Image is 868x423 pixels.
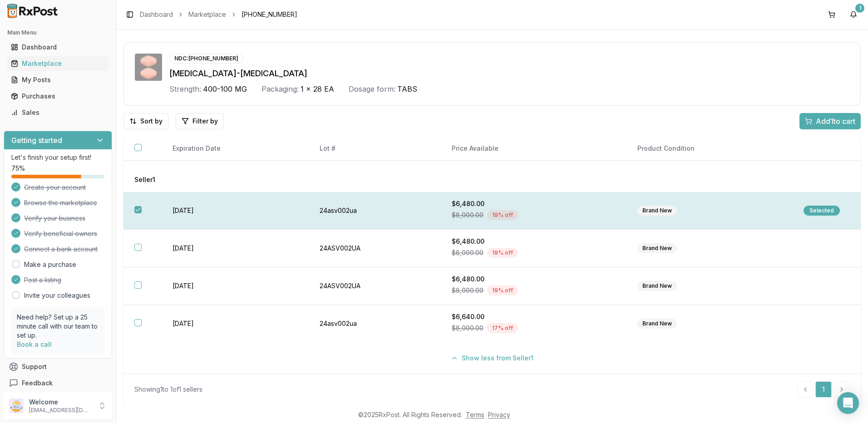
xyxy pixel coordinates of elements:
td: 24ASV002UA [309,267,441,305]
p: Let's finish your setup first! [11,153,104,162]
th: Product Condition [626,137,793,161]
div: Purchases [11,92,105,101]
p: Welcome [29,398,92,407]
h3: Getting started [11,135,62,146]
div: Marketplace [11,59,105,68]
span: Post a listing [24,275,61,285]
td: [DATE] [162,192,309,230]
button: Filter by [176,113,224,129]
button: Marketplace [4,56,112,71]
span: [PHONE_NUMBER] [242,10,297,19]
button: My Posts [4,73,112,87]
a: 1 [815,381,832,398]
div: Showing 1 to 1 of 1 sellers [134,385,202,394]
span: 75 % [11,164,25,173]
button: Dashboard [4,40,112,54]
a: Purchases [7,88,108,104]
td: [DATE] [162,267,309,305]
span: Connect a bank account [24,245,98,254]
img: RxPost Logo [4,4,62,18]
button: Support [4,359,112,375]
img: Sofosbuvir-Velpatasvir 400-100 MG TABS [135,54,162,81]
div: Strength: [169,84,201,94]
a: Marketplace [7,55,108,72]
span: 400-100 MG [203,84,247,94]
a: Dashboard [7,39,108,55]
img: User avatar [9,398,24,413]
span: $8,000.00 [452,211,483,220]
td: [DATE] [162,305,309,343]
td: [DATE] [162,230,309,267]
div: Brand New [637,243,677,253]
div: Selected [804,206,840,216]
div: Brand New [637,206,677,216]
a: Book a call [17,340,52,348]
div: 19 % off [487,248,518,258]
th: Price Available [441,137,626,161]
span: Filter by [192,117,218,126]
th: Expiration Date [162,137,309,161]
a: Invite your colleagues [24,291,90,300]
button: Feedback [4,375,112,391]
span: TABS [397,84,417,94]
a: Terms [466,411,484,418]
h2: Main Menu [7,29,108,36]
span: $8,000.00 [452,286,483,295]
td: 24ASV002UA [309,230,441,267]
div: $6,640.00 [452,312,616,321]
span: Add 1 to cart [816,116,855,127]
span: $8,000.00 [452,324,483,333]
span: Feedback [22,379,53,388]
td: 24asv002ua [309,192,441,230]
div: Brand New [637,281,677,291]
div: Dosage form: [349,84,395,94]
div: Brand New [637,319,677,329]
span: Browse the marketplace [24,198,97,207]
a: Marketplace [188,10,226,19]
p: Need help? Set up a 25 minute call with our team to set up. [17,313,99,340]
span: Verify beneficial owners [24,229,97,238]
th: Lot # [309,137,441,161]
button: 1 [846,7,861,22]
span: Verify your business [24,214,85,223]
button: Purchases [4,89,112,103]
div: 19 % off [487,210,518,220]
div: Sales [11,108,105,117]
div: $6,480.00 [452,199,616,208]
div: 17 % off [487,323,518,333]
span: Seller 1 [134,175,155,184]
a: Privacy [488,411,510,418]
a: Sales [7,104,108,121]
div: Dashboard [11,43,105,52]
span: $8,000.00 [452,248,483,257]
div: NDC: [PHONE_NUMBER] [169,54,243,64]
a: Dashboard [140,10,173,19]
div: Packaging: [261,84,299,94]
div: My Posts [11,75,105,84]
nav: pagination [797,381,850,398]
div: Open Intercom Messenger [837,392,859,414]
div: $6,480.00 [452,237,616,246]
nav: breadcrumb [140,10,297,19]
span: 1 x 28 EA [301,84,334,94]
button: Show less from Seller1 [445,350,539,366]
span: Create your account [24,183,86,192]
span: Sort by [140,117,163,126]
div: 19 % off [487,285,518,295]
div: [MEDICAL_DATA]-[MEDICAL_DATA] [169,67,849,80]
button: Sort by [123,113,168,129]
a: Make a purchase [24,260,76,269]
a: My Posts [7,72,108,88]
td: 24asv002ua [309,305,441,343]
p: [EMAIL_ADDRESS][DOMAIN_NAME] [29,407,92,414]
button: Add1to cart [799,113,861,129]
div: 1 [855,4,864,13]
button: Sales [4,105,112,120]
div: $6,480.00 [452,275,616,284]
